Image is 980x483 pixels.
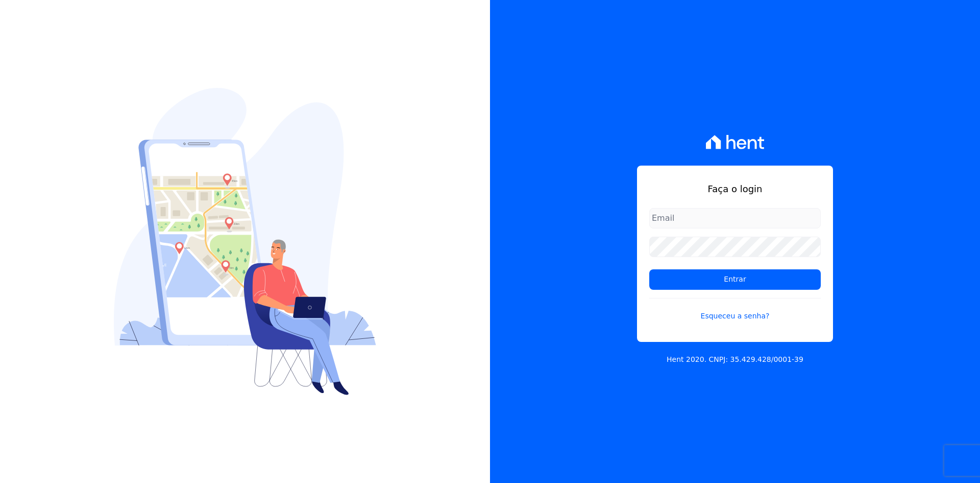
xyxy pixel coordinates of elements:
img: Login [114,88,376,395]
input: Entrar [649,269,821,290]
h1: Faça o login [649,182,821,196]
a: Esqueceu a senha? [649,298,821,321]
input: Email [649,208,821,228]
p: Hent 2020. CNPJ: 35.429.428/0001-39 [667,354,803,365]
